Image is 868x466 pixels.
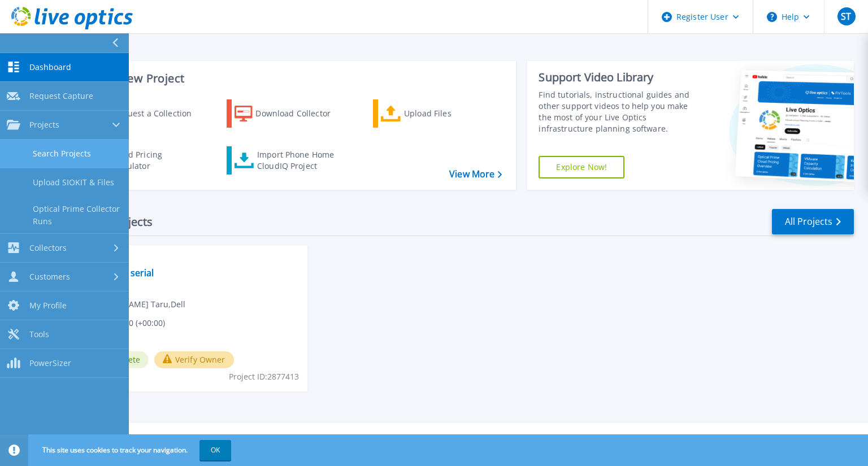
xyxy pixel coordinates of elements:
[255,102,346,125] div: Download Collector
[539,156,624,178] a: Explore Now!
[257,149,345,172] div: Import Phone Home CloudIQ Project
[227,99,353,128] a: Download Collector
[85,298,185,311] span: [PERSON_NAME] Taru , Dell
[449,169,502,180] a: View More
[29,300,67,311] span: My Profile
[31,440,231,460] span: This site uses cookies to track your navigation.
[80,72,502,85] h3: Start a New Project
[229,371,299,383] span: Project ID: 2877413
[29,358,71,368] span: PowerSizer
[29,329,49,339] span: Tools
[373,99,499,128] a: Upload Files
[772,209,854,234] a: All Projects
[29,62,71,72] span: Dashboard
[199,440,231,460] button: OK
[112,102,203,125] div: Request a Collection
[841,12,851,21] span: ST
[404,102,494,125] div: Upload Files
[85,252,301,264] span: Data Domain
[111,149,201,172] div: Cloud Pricing Calculator
[29,91,93,101] span: Request Capture
[80,99,206,128] a: Request a Collection
[539,70,702,85] div: Support Video Library
[80,146,206,175] a: Cloud Pricing Calculator
[539,89,702,134] div: Find tutorials, instructional guides and other support videos to help you make the most of your L...
[29,120,59,130] span: Projects
[154,351,234,368] button: Verify Owner
[29,272,70,282] span: Customers
[29,243,67,253] span: Collectors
